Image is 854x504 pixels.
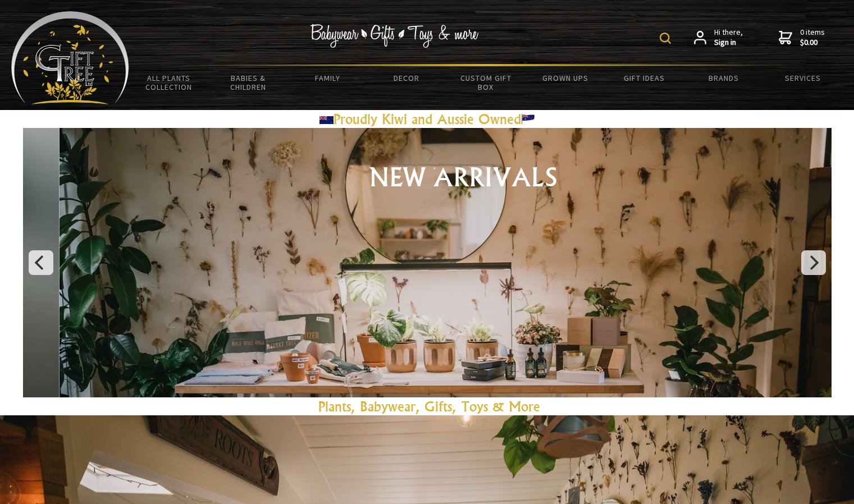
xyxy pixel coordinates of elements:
[764,66,843,90] a: Services
[714,38,743,48] strong: Sign in
[29,250,53,275] button: Previous
[714,28,743,47] span: Hi there,
[526,66,605,90] a: Grown Ups
[800,38,825,48] strong: $0.00
[684,66,764,90] a: Brands
[11,11,129,104] img: Babyware - Gifts - Toys and more...
[779,28,825,47] a: 0 items$0.00
[208,66,287,99] a: Babies & Children
[318,398,533,415] a: Plants, Babywear, Gifts, Toys & Mor
[694,28,743,47] a: Hi there,Sign in
[801,250,826,275] button: Next
[660,33,671,44] img: product search
[319,111,535,127] a: Proudly Kiwi and Aussie Owned
[605,66,684,90] a: Gift Ideas
[367,66,446,90] a: Decor
[287,66,367,90] a: Family
[310,24,479,48] img: Babywear - Gifts - Toys & more
[129,66,208,99] a: All Plants Collection
[800,27,825,47] span: 0 items
[446,66,526,99] a: Custom Gift Box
